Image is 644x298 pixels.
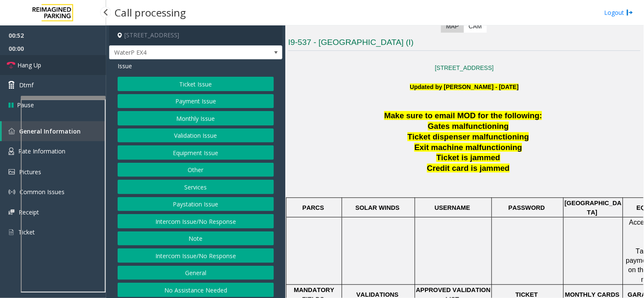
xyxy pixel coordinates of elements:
[414,143,522,152] span: Exit machine malfunctioning
[19,168,41,176] span: Pictures
[19,208,39,216] span: Receipt
[118,266,274,280] button: General
[627,8,633,17] img: logout
[435,64,494,71] a: [STREET_ADDRESS]
[436,153,500,162] span: Ticket is jammed
[20,188,65,196] span: Common Issues
[118,77,274,91] button: Ticket Issue
[565,200,622,216] span: [GEOGRAPHIC_DATA]
[2,121,106,141] a: General Information
[357,291,399,298] span: VALIDATIONS
[302,204,324,211] span: PARCS
[118,111,274,125] button: Monthly Issue
[288,37,641,51] h3: I9-537 - [GEOGRAPHIC_DATA] (I)
[118,145,274,160] button: Equipment Issue
[8,169,15,175] img: 'icon'
[441,20,464,33] label: Map
[19,81,34,89] span: Dtmf
[516,291,538,298] span: TICKET
[428,122,509,131] span: Gates malfunctioning
[410,84,519,90] b: Updated by [PERSON_NAME] - [DATE]
[384,111,542,120] span: Make sure to email MOD for the following:
[435,204,470,211] span: USERNAME
[565,291,620,298] span: MONTHLY CARDS
[17,61,41,70] span: Hang Up
[110,46,247,59] span: WaterP EX4
[605,8,633,17] a: Logout
[118,61,132,70] span: Issue
[18,228,35,236] span: Ticket
[118,231,274,246] button: Note
[17,100,34,109] span: Pause
[118,180,274,194] button: Services
[109,25,282,45] h4: [STREET_ADDRESS]
[118,214,274,228] button: Intercom Issue/No Response
[8,189,15,195] img: 'icon'
[509,204,545,211] span: PASSWORD
[118,128,274,143] button: Validation Issue
[118,163,274,177] button: Other
[18,147,65,155] span: Rate Information
[118,283,274,297] button: No Assistance Needed
[8,209,14,215] img: 'icon'
[427,164,510,173] span: Credit card is jammed
[355,204,399,211] span: SOLAR WINDS
[464,20,487,33] label: CAM
[118,94,274,109] button: Payment Issue
[110,2,190,23] h3: Call processing
[118,197,274,212] button: Paystation Issue
[118,248,274,263] button: Intercom Issue/No Response
[408,132,529,141] span: Ticket dispenser malfunctioning
[8,128,15,134] img: 'icon'
[19,127,81,135] span: General Information
[8,148,14,155] img: 'icon'
[8,228,14,236] img: 'icon'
